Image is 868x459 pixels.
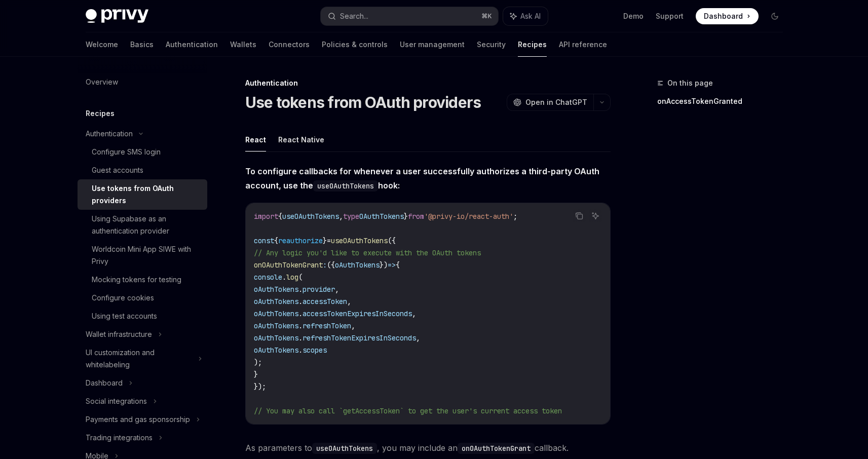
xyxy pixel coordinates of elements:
span: oAuthTokens [254,297,298,306]
a: Worldcoin Mini App SIWE with Privy [78,240,207,271]
span: ( [298,273,303,282]
span: : [323,260,327,270]
div: Mocking tokens for testing [92,274,181,286]
span: import [254,212,278,221]
span: ; [513,212,517,221]
span: } [404,212,408,221]
a: Demo [623,11,644,21]
div: Authentication [245,78,611,88]
span: '@privy-io/react-auth' [424,212,513,221]
button: React [245,128,266,151]
a: Guest accounts [78,161,207,179]
button: Ask AI [503,7,548,25]
a: Overview [78,73,207,91]
a: Security [477,32,506,57]
div: UI customization and whitelabeling [86,347,192,371]
span: } [323,236,327,245]
span: . [298,285,303,294]
span: refreshTokenExpiresInSeconds [303,333,416,342]
span: from [408,212,424,221]
div: Using test accounts [92,310,157,322]
div: Authentication [86,128,133,140]
div: Social integrations [86,395,147,407]
a: Mocking tokens for testing [78,271,207,289]
a: Dashboard [696,8,759,24]
span: oAuthTokens [254,309,298,318]
span: } [254,370,258,379]
span: oAuthTokens [335,260,380,270]
code: onOAuthTokenGrant [458,443,535,454]
span: , [347,297,351,306]
code: useOAuthTokens [313,180,378,192]
span: ); [254,358,262,367]
span: oAuthTokens [254,346,298,355]
span: , [351,321,355,330]
span: ({ [327,260,335,270]
a: Configure cookies [78,289,207,307]
span: , [412,309,416,318]
div: Configure cookies [92,292,154,304]
button: Copy the contents from the code block [573,209,586,222]
span: . [298,346,303,355]
a: Recipes [518,32,547,57]
span: On this page [667,77,713,89]
span: oAuthTokens [254,285,298,294]
span: onOAuthTokenGrant [254,260,323,270]
div: Payments and gas sponsorship [86,413,190,426]
span: refreshToken [303,321,351,330]
div: Wallet infrastructure [86,328,152,340]
span: type [343,212,359,221]
button: Ask AI [589,209,602,222]
span: { [274,236,278,245]
span: scopes [303,346,327,355]
span: const [254,236,274,245]
span: // Any logic you'd like to execute with the OAuth tokens [254,248,481,257]
img: dark logo [86,9,148,23]
span: useOAuthTokens [282,212,339,221]
div: Use tokens from OAuth providers [92,182,201,207]
span: provider [303,285,335,294]
span: => [388,260,396,270]
span: // You may also call `getAccessToken` to get the user's current access token [254,406,562,415]
a: Configure SMS login [78,143,207,161]
span: ⌘ K [481,12,492,20]
span: { [278,212,282,221]
a: Use tokens from OAuth providers [78,179,207,210]
span: Dashboard [704,11,743,21]
div: Using Supabase as an authentication provider [92,213,201,237]
a: Using Supabase as an authentication provider [78,210,207,240]
a: API reference [559,32,607,57]
span: reauthorize [278,236,323,245]
span: log [286,273,298,282]
a: onAccessTokenGranted [657,93,791,109]
span: . [282,273,286,282]
span: . [298,321,303,330]
span: = [327,236,331,245]
span: useOAuthTokens [331,236,388,245]
strong: To configure callbacks for whenever a user successfully authorizes a third-party OAuth account, u... [245,166,599,190]
span: console [254,273,282,282]
span: accessTokenExpiresInSeconds [303,309,412,318]
span: accessToken [303,297,347,306]
div: Trading integrations [86,432,153,444]
span: , [339,212,343,221]
a: Authentication [166,32,218,57]
span: . [298,297,303,306]
span: OAuthTokens [359,212,404,221]
div: Dashboard [86,377,123,389]
button: Search...⌘K [321,7,498,25]
span: oAuthTokens [254,321,298,330]
button: Toggle dark mode [767,8,783,24]
span: , [416,333,420,342]
a: Welcome [86,32,118,57]
span: }) [380,260,388,270]
a: Support [656,11,684,21]
code: useOAuthTokens [312,443,377,454]
span: Ask AI [520,11,541,21]
span: Open in ChatGPT [525,97,587,107]
a: Basics [130,32,154,57]
div: Worldcoin Mini App SIWE with Privy [92,243,201,267]
div: Configure SMS login [92,146,161,158]
a: Connectors [269,32,310,57]
button: React Native [278,128,324,151]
